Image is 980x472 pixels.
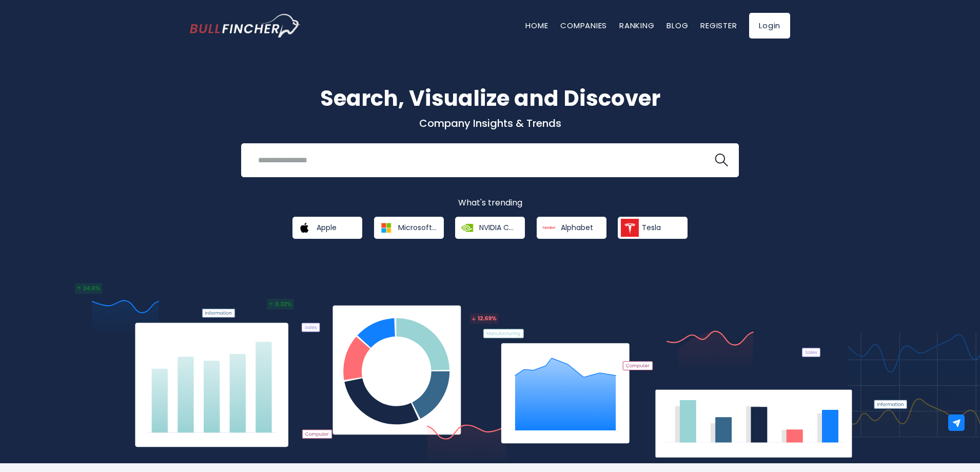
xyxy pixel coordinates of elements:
[561,223,593,232] span: Alphabet
[618,217,688,239] a: Tesla
[700,20,737,31] a: Register
[317,223,337,232] span: Apple
[190,198,790,209] p: What's trending
[479,223,518,232] span: NVIDIA Corporation
[715,154,728,167] img: search icon
[537,217,606,239] a: Alphabet
[190,82,790,115] h1: Search, Visualize and Discover
[642,223,661,232] span: Tesla
[374,217,444,239] a: Microsoft Corporation
[525,20,548,31] a: Home
[190,117,790,130] p: Company Insights & Trends
[619,20,654,31] a: Ranking
[560,20,607,31] a: Companies
[667,20,688,31] a: Blog
[292,217,362,239] a: Apple
[749,13,790,39] a: Login
[398,223,437,232] span: Microsoft Corporation
[190,14,300,37] a: Go to homepage
[455,217,525,239] a: NVIDIA Corporation
[190,14,301,37] img: Bullfincher logo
